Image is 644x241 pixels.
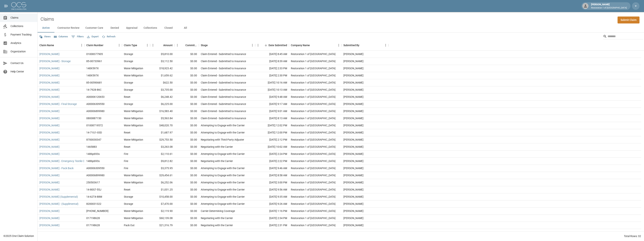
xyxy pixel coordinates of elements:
[39,74,59,77] a: [PERSON_NAME]
[201,195,245,199] div: Attempting to Engage with the Carrier
[124,202,133,206] div: Storage
[11,50,34,53] span: Organization
[201,109,246,113] div: Claim Entered - Submitted to Insurance
[291,223,336,227] div: Restoration 1 of Evansville
[124,209,143,213] div: Water Mitigation
[39,138,59,142] a: [PERSON_NAME]
[86,202,101,206] div: 8200031322
[255,72,289,79] div: [DATE] 2:30 PM
[255,42,261,48] button: Menu
[250,42,255,48] button: Menu
[201,216,233,220] div: Negotiating with the Carrier
[291,188,336,191] div: Restoration 1 of Evansville
[201,138,244,142] div: Negotiating with Third-Party Adjuster
[124,102,133,106] div: Storage
[336,42,342,48] button: Menu
[150,158,175,165] div: $9,812.82
[175,86,199,93] div: $0.00
[175,186,199,193] div: $0.00
[201,173,245,177] div: Attempting to Engage with the Carrier
[201,202,245,206] div: Attempting to Engage with the Carrier
[124,152,128,156] div: Fire
[3,234,34,238] div: © 2025 One Claim Solution
[343,95,363,99] div: Amanda Murry
[255,143,289,151] div: [DATE] 10:02 AM
[11,61,34,65] span: Contact Us
[150,229,175,236] div: $11,772.96
[291,230,336,234] div: Restoration 1 of Evansville
[39,124,59,127] a: [PERSON_NAME]
[86,181,100,184] div: 250503617
[201,116,246,120] div: Claim Entered - Submitted to Insurance
[175,143,199,151] div: $0.00
[343,59,363,63] div: Amanda Murry
[255,222,289,229] div: [DATE] 2:31 PM
[291,109,336,113] div: Restoration 1 of Evansville
[124,195,133,199] div: Storage
[124,52,133,56] div: Storage
[150,193,175,200] div: $10,458.00
[201,188,245,191] div: Attempting to Engage with the Carrier
[255,151,289,158] div: [DATE] 2:24 PM
[199,40,255,50] div: Stage
[86,216,100,220] div: 017198628
[38,23,644,32] div: dynamic tabs
[291,216,336,220] div: Restoration 1 of Evansville
[343,188,363,191] div: Amanda Murry
[201,152,245,156] div: Attempting to Engage with the Carrier
[343,216,363,220] div: Amanda Murry
[150,200,175,208] div: $7,470.00
[255,193,289,200] div: [DATE] 9:35 AM
[124,138,143,142] div: Water Mitigation
[86,209,108,213] div: 01-008-403405
[124,159,128,163] div: Fire
[175,108,199,115] div: $0.00
[343,81,363,84] div: Amanda Murry
[175,93,199,101] div: $0.00
[150,208,175,215] div: $2,119.90
[124,124,143,127] div: Water Mitigation
[11,41,34,45] span: Analytics
[175,40,199,50] div: Committed Amount
[150,72,175,79] div: $1,659.62
[175,101,199,108] div: $0.00
[291,152,336,156] div: Restoration 1 of Evansville
[86,188,101,191] div: 14-80S7-55J
[291,116,336,120] div: Restoration 1 of Evansville
[150,93,175,101] div: $6,248.42
[39,223,59,227] a: [PERSON_NAME]
[86,159,100,163] div: 1486p693s
[150,86,175,93] div: $3,735.00
[39,195,78,199] a: [PERSON_NAME] (Supplemental)
[618,17,639,23] a: Submit Claim
[255,51,289,58] div: [DATE] 8:45 AM
[343,52,363,56] div: Amanda Murry
[86,95,105,99] div: A00006120653
[39,131,59,134] a: [PERSON_NAME]
[201,230,233,234] div: Negotiating with the Carrier
[255,108,289,115] div: [DATE] 9:01 AM
[291,138,336,142] div: Restoration 1 of Evansville
[255,122,289,129] div: [DATE] 12:02 PM
[201,95,246,99] div: Claim Entered - Submitted to Insurance
[150,108,175,115] div: $16,583.40
[124,59,133,63] div: Storage
[124,166,128,170] div: Fire
[291,124,336,127] div: Restoration 1 of Evansville
[124,216,143,220] div: Water Mitigation
[291,81,336,84] div: Restoration 1 of Evansville
[124,131,130,134] div: Reset
[289,40,342,50] div: Company Name
[124,74,143,77] div: Water Mitigation
[38,34,52,40] button: Views
[291,102,336,106] div: Restoration 1 of Evansville
[124,145,130,149] div: Reset
[343,159,363,163] div: Amanda Murry
[177,23,194,32] button: All
[150,179,175,186] div: $6,252.06
[124,223,135,227] div: Pack Out
[359,43,365,48] button: Sort
[39,59,71,63] a: [PERSON_NAME] - Storage
[150,65,175,72] div: $18,923.42
[124,116,143,120] div: Water Mitigation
